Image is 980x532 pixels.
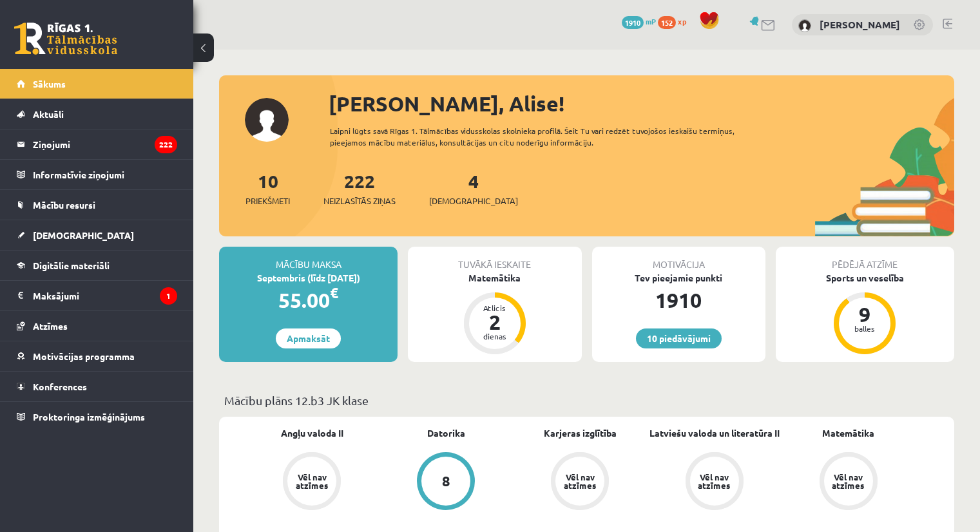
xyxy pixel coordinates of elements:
[33,260,110,271] span: Digitālie materiāli
[476,332,514,340] div: dienas
[429,169,518,207] a: 4[DEMOGRAPHIC_DATA]
[649,426,780,440] a: Latviešu valoda un literatūra II
[17,402,177,432] a: Proktoringa izmēģinājums
[294,473,330,489] div: Vēl nav atzīmes
[798,19,811,32] img: Alise Strēlniece
[592,247,765,271] div: Motivācija
[17,190,177,220] a: Mācību resursi
[219,285,398,316] div: 55.00
[442,474,450,488] div: 8
[17,69,177,99] a: Sākums
[33,350,135,362] span: Motivācijas programma
[219,271,398,285] div: Septembris (līdz [DATE])
[845,325,884,332] div: balles
[323,169,396,207] a: 222Neizlasītās ziņas
[33,381,87,392] span: Konferences
[476,304,514,312] div: Atlicis
[160,287,177,305] i: 1
[822,426,874,440] a: Matemātika
[155,136,177,153] i: 222
[330,125,771,148] div: Laipni lūgts savā Rīgas 1. Tālmācības vidusskolas skolnieka profilā. Šeit Tu vari redzēt tuvojošo...
[33,281,177,310] legend: Maksājumi
[33,229,134,241] span: [DEMOGRAPHIC_DATA]
[330,283,338,302] span: €
[33,108,64,120] span: Aktuāli
[513,452,647,513] a: Vēl nav atzīmes
[636,328,722,348] a: 10 piedāvājumi
[219,247,398,271] div: Mācību maksa
[33,129,177,159] legend: Ziņojumi
[408,247,581,271] div: Tuvākā ieskaite
[648,452,782,513] a: Vēl nav atzīmes
[592,271,765,285] div: Tev pieejamie punkti
[562,473,598,489] div: Vēl nav atzīmes
[33,199,95,211] span: Mācību resursi
[17,281,177,310] a: Maksājumi1
[245,195,290,207] span: Priekšmeti
[33,411,145,423] span: Proktoringa izmēģinājums
[33,160,177,189] legend: Informatīvie ziņojumi
[658,16,693,26] a: 152 xp
[17,129,177,159] a: Ziņojumi222
[17,99,177,129] a: Aktuāli
[408,271,581,285] div: Matemātika
[476,312,514,332] div: 2
[820,18,900,31] a: [PERSON_NAME]
[776,271,954,285] div: Sports un veselība
[776,271,954,356] a: Sports un veselība 9 balles
[245,452,379,513] a: Vēl nav atzīmes
[379,452,513,513] a: 8
[646,16,656,26] span: mP
[17,311,177,341] a: Atzīmes
[831,473,867,489] div: Vēl nav atzīmes
[622,16,644,29] span: 1910
[658,16,676,29] span: 152
[622,16,656,26] a: 1910 mP
[782,452,916,513] a: Vēl nav atzīmes
[845,304,884,325] div: 9
[245,169,290,207] a: 10Priekšmeti
[33,78,66,90] span: Sākums
[697,473,733,489] div: Vēl nav atzīmes
[544,426,617,440] a: Karjeras izglītība
[33,320,68,332] span: Atzīmes
[17,372,177,401] a: Konferences
[678,16,686,26] span: xp
[224,392,949,409] p: Mācību plāns 12.b3 JK klase
[329,88,954,119] div: [PERSON_NAME], Alise!
[592,285,765,316] div: 1910
[408,271,581,356] a: Matemātika Atlicis 2 dienas
[776,247,954,271] div: Pēdējā atzīme
[281,426,343,440] a: Angļu valoda II
[427,426,465,440] a: Datorika
[429,195,518,207] span: [DEMOGRAPHIC_DATA]
[323,195,396,207] span: Neizlasītās ziņas
[17,160,177,189] a: Informatīvie ziņojumi
[17,220,177,250] a: [DEMOGRAPHIC_DATA]
[276,328,341,348] a: Apmaksāt
[14,23,117,55] a: Rīgas 1. Tālmācības vidusskola
[17,251,177,280] a: Digitālie materiāli
[17,341,177,371] a: Motivācijas programma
